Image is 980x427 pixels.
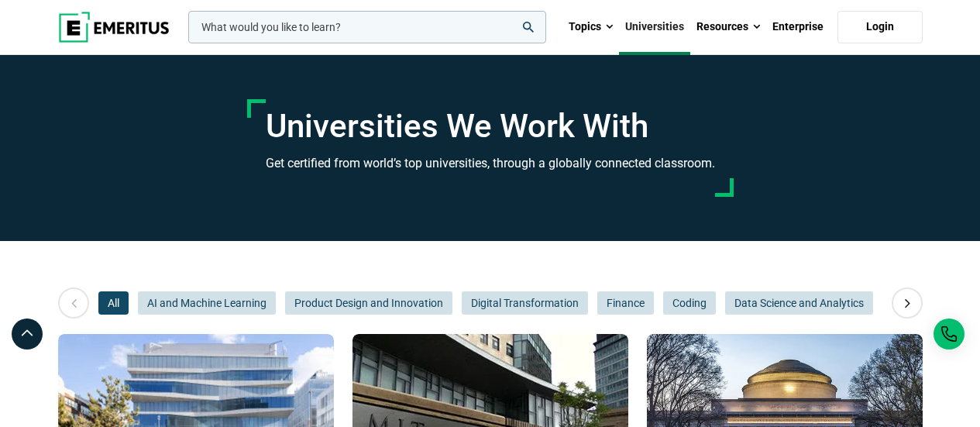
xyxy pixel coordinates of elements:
[663,291,716,315] button: Coding
[462,291,588,315] button: Digital Transformation
[266,107,715,146] h1: Universities We Work With
[837,11,923,43] a: Login
[285,291,452,315] button: Product Design and Innovation
[188,11,546,43] input: woocommerce-product-search-field-0
[98,291,129,315] button: All
[138,291,276,315] button: AI and Machine Learning
[725,291,873,315] button: Data Science and Analytics
[597,291,654,315] button: Finance
[266,153,715,174] h3: Get certified from world’s top universities, through a globally connected classroom.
